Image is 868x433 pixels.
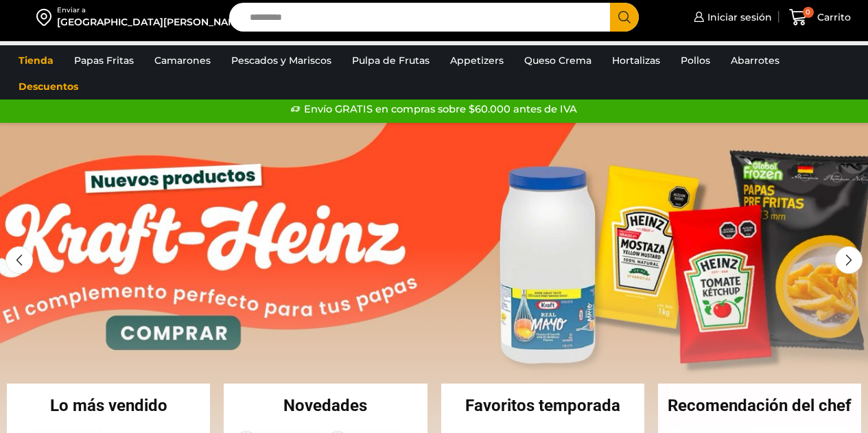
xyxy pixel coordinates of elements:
h2: Lo más vendido [7,397,210,414]
a: Pollos [674,47,717,73]
a: Pescados y Mariscos [224,47,338,73]
span: Iniciar sesión [704,10,772,24]
a: Pulpa de Frutas [345,47,436,73]
a: Tienda [12,47,60,73]
div: Previous slide [5,246,33,274]
a: Hortalizas [605,47,667,73]
a: Appetizers [443,47,511,73]
a: 0 Carrito [786,1,854,34]
a: Queso Crema [517,47,598,73]
span: 0 [803,7,814,18]
button: Search button [610,3,639,32]
h2: Novedades [224,397,427,414]
a: Descuentos [12,73,85,100]
div: [GEOGRAPHIC_DATA][PERSON_NAME] [57,15,246,29]
h2: Favoritos temporada [441,397,644,414]
div: Enviar a [57,5,246,15]
div: Next slide [835,246,863,274]
a: Iniciar sesión [690,3,772,31]
a: Abarrotes [724,47,786,73]
span: Carrito [814,10,851,24]
h2: Recomendación del chef [658,397,861,414]
a: Papas Fritas [67,47,141,73]
a: Camarones [148,47,218,73]
img: address-field-icon.svg [36,5,57,29]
